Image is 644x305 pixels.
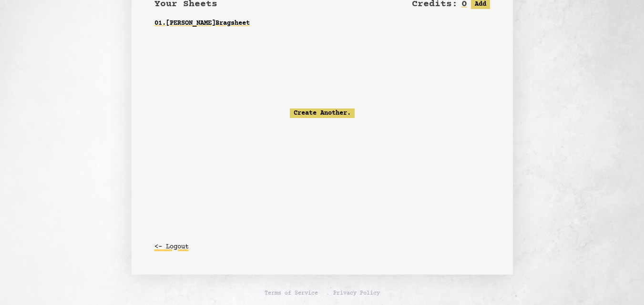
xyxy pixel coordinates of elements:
a: Terms of Service [265,290,318,297]
a: 01.[PERSON_NAME]Bragsheet [154,15,490,32]
button: <- Logout [154,238,189,256]
a: Privacy Policy [333,290,380,297]
a: Create Another. [290,108,355,118]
